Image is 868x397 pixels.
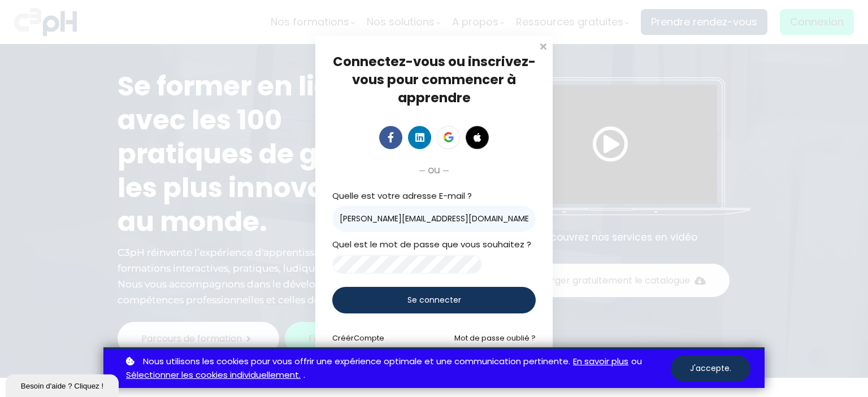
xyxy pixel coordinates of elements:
[333,53,536,107] span: Connectez-vous ou inscrivez-vous pour commencer à apprendre
[354,333,384,343] span: Compte
[332,206,536,232] input: E-mail ?
[143,355,570,369] span: Nous utilisons les cookies pour vous offrir une expérience optimale et une communication pertinente.
[6,372,121,397] iframe: chat widget
[428,162,440,178] span: ou
[123,355,671,383] p: ou .
[573,355,628,369] a: En savoir plus
[126,368,301,382] a: Sélectionner les cookies individuellement.
[407,294,461,306] span: Se connecter
[454,333,536,343] a: Mot de passe oublié ?
[671,355,750,382] button: J'accepte.
[332,333,384,343] a: CréérCompte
